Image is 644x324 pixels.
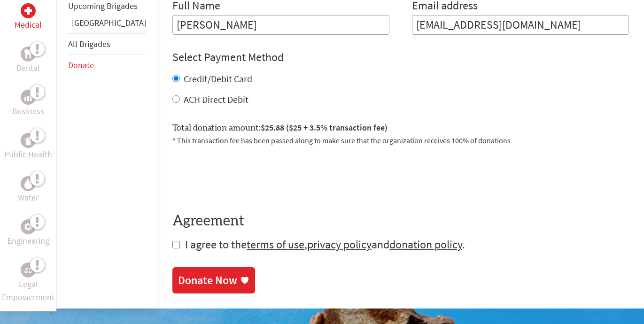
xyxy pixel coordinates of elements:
[24,7,32,15] img: Medical
[24,223,32,231] img: Engineering
[184,73,252,85] label: Credit/Debit Card
[18,191,39,204] p: Water
[8,219,49,247] a: EngineeringEngineering
[12,90,44,118] a: BusinessBusiness
[172,157,315,194] iframe: reCAPTCHA
[24,178,32,189] img: Water
[247,237,304,252] a: terms of use
[2,262,54,304] a: Legal EmpowermentLegal Empowerment
[172,121,388,135] label: Total donation amount:
[21,3,36,18] div: Medical
[68,0,138,11] a: Upcoming Brigades
[24,50,32,59] img: Dental
[21,219,36,234] div: Engineering
[12,105,44,118] p: Business
[2,278,54,304] p: Legal Empowerment
[68,55,146,76] li: Donate
[21,133,36,148] div: Public Health
[8,234,49,247] p: Engineering
[4,133,52,161] a: Public HealthPublic Health
[172,267,255,293] a: Donate Now
[412,15,629,35] input: Your Email
[16,46,40,75] a: DentalDental
[21,262,36,278] div: Legal Empowerment
[18,176,39,204] a: WaterWater
[24,136,32,145] img: Public Health
[4,148,52,161] p: Public Health
[68,60,94,70] a: Donate
[307,237,372,252] a: privacy policy
[24,267,32,273] img: Legal Empowerment
[185,237,465,252] span: I agree to the , and .
[172,213,629,230] h4: Agreement
[184,93,248,105] label: ACH Direct Debit
[24,93,32,101] img: Business
[178,273,237,288] div: Donate Now
[261,122,388,133] span: $25.88 ($25 + 3.5% transaction fee)
[68,39,110,49] a: All Brigades
[21,176,36,191] div: Water
[15,3,42,31] a: MedicalMedical
[172,50,629,65] h4: Select Payment Method
[172,15,389,35] input: Enter Full Name
[389,237,462,252] a: donation policy
[72,17,146,28] a: [GEOGRAPHIC_DATA]
[172,135,629,146] p: * This transaction fee has been passed along to make sure that the organization receives 100% of ...
[68,16,146,33] li: Belize
[21,46,36,62] div: Dental
[16,62,40,75] p: Dental
[21,90,36,105] div: Business
[68,33,146,55] li: All Brigades
[15,18,42,31] p: Medical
